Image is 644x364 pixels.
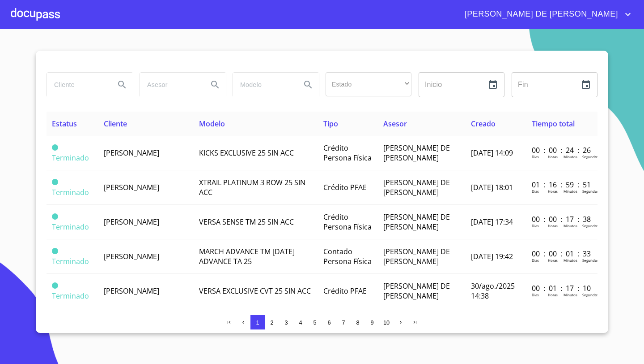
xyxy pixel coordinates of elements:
[532,214,592,224] p: 00 : 00 : 17 : 38
[47,73,108,97] input: search
[104,119,127,129] span: Cliente
[104,251,159,261] span: [PERSON_NAME]
[52,248,58,254] span: Terminado
[279,315,293,329] button: 3
[383,247,450,266] span: [PERSON_NAME] DE [PERSON_NAME]
[104,217,159,227] span: [PERSON_NAME]
[293,315,308,329] button: 4
[323,119,338,129] span: Tipo
[52,153,89,163] span: Terminado
[52,187,89,197] span: Terminado
[199,217,294,227] span: VERSA SENSE TM 25 SIN ACC
[351,315,365,329] button: 8
[582,223,599,228] p: Segundos
[52,179,58,185] span: Terminado
[563,223,577,228] p: Minutos
[326,72,411,96] div: ​
[471,251,513,261] span: [DATE] 19:42
[52,256,89,266] span: Terminado
[323,182,367,192] span: Crédito PFAE
[284,319,288,326] span: 3
[532,249,592,259] p: 00 : 00 : 01 : 33
[365,315,379,329] button: 9
[233,73,294,97] input: search
[322,315,336,329] button: 6
[471,281,515,301] span: 30/ago./2025 14:38
[342,319,345,326] span: 7
[582,258,599,263] p: Segundos
[563,189,577,194] p: Minutos
[140,73,201,97] input: search
[582,292,599,297] p: Segundos
[256,319,259,326] span: 1
[327,319,330,326] span: 6
[52,213,58,220] span: Terminado
[471,148,513,158] span: [DATE] 14:09
[356,319,359,326] span: 8
[52,282,58,289] span: Terminado
[52,144,58,151] span: Terminado
[532,145,592,155] p: 00 : 00 : 24 : 26
[383,143,450,163] span: [PERSON_NAME] DE [PERSON_NAME]
[308,315,322,329] button: 5
[199,148,294,158] span: KICKS EXCLUSIVE 25 SIN ACC
[111,74,133,95] button: Search
[383,212,450,232] span: [PERSON_NAME] DE [PERSON_NAME]
[383,281,450,301] span: [PERSON_NAME] DE [PERSON_NAME]
[532,180,592,190] p: 01 : 16 : 59 : 51
[323,143,372,163] span: Crédito Persona Física
[471,182,513,192] span: [DATE] 18:01
[104,182,159,192] span: [PERSON_NAME]
[532,283,592,293] p: 00 : 01 : 17 : 10
[563,154,577,159] p: Minutos
[336,315,351,329] button: 7
[52,119,77,129] span: Estatus
[199,178,305,197] span: XTRAIL PLATINUM 3 ROW 25 SIN ACC
[548,292,558,297] p: Horas
[532,119,575,129] span: Tiempo total
[532,258,539,263] p: Dias
[548,154,558,159] p: Horas
[383,178,450,197] span: [PERSON_NAME] DE [PERSON_NAME]
[582,154,599,159] p: Segundos
[458,7,633,22] button: account of current user
[548,223,558,228] p: Horas
[199,119,225,129] span: Modelo
[471,119,496,129] span: Creado
[548,189,558,194] p: Horas
[458,7,623,22] span: [PERSON_NAME] DE [PERSON_NAME]
[199,247,295,266] span: MARCH ADVANCE TM [DATE] ADVANCE TA 25
[297,74,319,95] button: Search
[563,258,577,263] p: Minutos
[204,74,226,95] button: Search
[313,319,316,326] span: 5
[323,247,372,266] span: Contado Persona Física
[379,315,394,329] button: 10
[199,286,311,296] span: VERSA EXCLUSIVE CVT 25 SIN ACC
[532,189,539,194] p: Dias
[104,286,159,296] span: [PERSON_NAME]
[563,292,577,297] p: Minutos
[383,119,407,129] span: Asesor
[532,292,539,297] p: Dias
[532,223,539,228] p: Dias
[52,291,89,301] span: Terminado
[582,189,599,194] p: Segundos
[270,319,273,326] span: 2
[250,315,265,329] button: 1
[532,154,539,159] p: Dias
[471,217,513,227] span: [DATE] 17:34
[323,286,367,296] span: Crédito PFAE
[323,212,372,232] span: Crédito Persona Física
[299,319,302,326] span: 4
[265,315,279,329] button: 2
[52,222,89,232] span: Terminado
[548,258,558,263] p: Horas
[383,319,390,326] span: 10
[104,148,159,158] span: [PERSON_NAME]
[370,319,373,326] span: 9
